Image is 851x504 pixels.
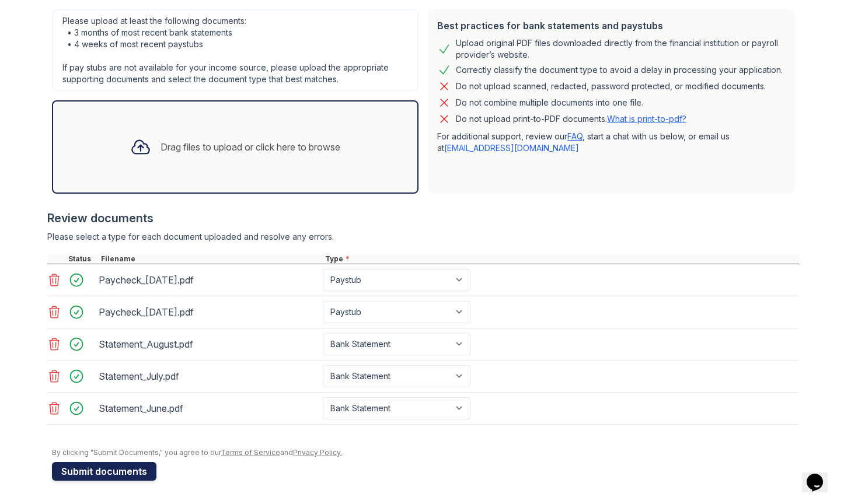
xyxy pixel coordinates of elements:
[161,140,340,154] div: Drag files to upload or click here to browse
[456,79,766,93] div: Do not upload scanned, redacted, password protected, or modified documents.
[802,457,839,492] iframe: chat widget
[66,254,99,264] div: Status
[567,131,583,141] a: FAQ
[437,19,785,33] div: Best practices for bank statements and paystubs
[52,9,418,91] div: Please upload at least the following documents: • 3 months of most recent bank statements • 4 wee...
[323,254,799,264] div: Type
[456,96,643,110] div: Do not combine multiple documents into one file.
[99,303,318,321] div: Paycheck_[DATE].pdf
[47,231,799,243] div: Please select a type for each document uploaded and resolve any errors.
[99,399,318,418] div: Statement_June.pdf
[293,448,342,457] a: Privacy Policy.
[221,448,280,457] a: Terms of Service
[456,63,783,77] div: Correctly classify the document type to avoid a delay in processing your application.
[52,448,799,457] div: By clicking "Submit Documents," you agree to our and
[47,210,799,226] div: Review documents
[99,271,318,289] div: Paycheck_[DATE].pdf
[52,462,156,481] button: Submit documents
[607,114,686,124] a: What is print-to-pdf?
[99,367,318,386] div: Statement_July.pdf
[456,113,686,125] p: Do not upload print-to-PDF documents.
[456,37,785,61] div: Upload original PDF files downloaded directly from the financial institution or payroll provider’...
[444,143,579,153] a: [EMAIL_ADDRESS][DOMAIN_NAME]
[99,254,323,264] div: Filename
[437,131,785,154] p: For additional support, review our , start a chat with us below, or email us at
[99,335,318,353] div: Statement_August.pdf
